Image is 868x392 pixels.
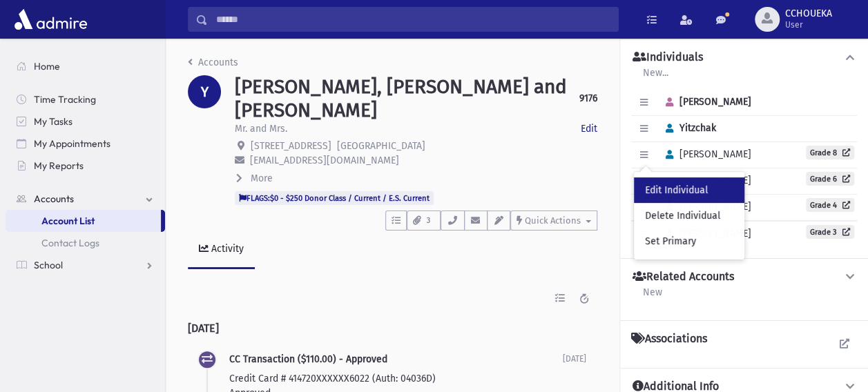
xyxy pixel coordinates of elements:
button: Related Accounts [631,270,857,284]
p: Credit Card # 414720XXXXXX6022 (Auth: 04036D) [229,371,563,386]
span: [EMAIL_ADDRESS][DOMAIN_NAME] [250,155,399,166]
img: AdmirePro [11,6,90,33]
span: Contact Logs [41,237,99,249]
span: Home [34,60,60,72]
h4: Associations [631,332,707,346]
div: Activity [209,243,244,255]
button: 3 [407,210,441,231]
a: Grade 4 [806,198,854,212]
span: [PERSON_NAME] [659,96,751,108]
strong: 9176 [579,91,597,106]
span: [DATE] [563,354,586,364]
div: Y [188,75,221,108]
h1: [PERSON_NAME], [PERSON_NAME] and [PERSON_NAME] [235,75,579,121]
a: Account List [6,210,161,232]
span: [PERSON_NAME] [659,148,751,160]
a: Accounts [6,188,165,210]
span: CC Transaction ($110.00) - Approved [229,353,387,365]
h4: Related Accounts [633,270,734,284]
span: CCHOUEKA [785,8,832,19]
a: My Appointments [6,133,165,155]
span: Account List [41,215,95,227]
span: My Appointments [34,137,110,150]
span: Time Tracking [34,93,96,106]
span: Quick Actions [525,215,581,226]
a: Activity [188,231,255,269]
a: Set Primary [634,228,744,254]
button: Individuals [631,50,857,65]
span: School [34,259,63,271]
a: Edit Individual [634,177,744,203]
p: Mr. and Mrs. [235,121,287,136]
button: Quick Actions [510,210,597,231]
span: Accounts [34,193,74,205]
span: Yitzchak [659,122,716,134]
span: 3 [423,215,434,227]
span: My Reports [34,159,84,172]
span: FLAGS:$0 - $250 Donor Class / Current / E.S. Current [235,191,434,205]
span: [STREET_ADDRESS] [251,140,331,152]
a: New... [642,65,669,90]
span: More [251,173,273,184]
a: Grade 8 [806,146,854,159]
h2: [DATE] [188,311,597,346]
a: New [642,284,663,309]
a: Grade 3 [806,225,854,239]
span: My Tasks [34,115,73,128]
h4: Individuals [633,50,703,65]
span: User [785,19,832,30]
a: Accounts [188,57,238,68]
a: School [6,254,165,276]
a: My Reports [6,155,165,177]
span: [GEOGRAPHIC_DATA] [337,140,425,152]
button: More [235,171,274,186]
a: Grade 6 [806,172,854,186]
a: Time Tracking [6,88,165,110]
a: Home [6,55,165,77]
a: Delete Individual [634,203,744,228]
input: Search [208,7,618,32]
a: My Tasks [6,110,165,133]
a: Edit [581,121,597,136]
nav: breadcrumb [188,55,238,75]
a: Contact Logs [6,232,165,254]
